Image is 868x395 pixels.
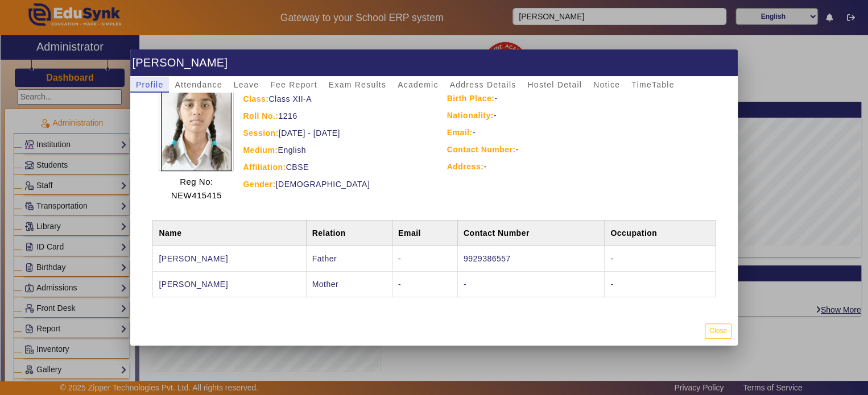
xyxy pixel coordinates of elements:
[306,271,392,297] td: Mother
[153,246,306,271] td: [PERSON_NAME]
[243,145,278,155] strong: Medium:
[243,180,275,189] strong: Gender:
[447,160,712,173] div: -
[153,271,306,297] td: [PERSON_NAME]
[175,81,222,89] span: Attendance
[329,81,386,89] span: Exam Results
[171,175,222,189] p: Reg No:
[449,81,516,89] span: Address Details
[243,109,419,123] div: 1216
[457,246,604,271] td: 9929386557
[130,49,738,76] h1: [PERSON_NAME]
[306,246,392,271] td: Father
[398,81,438,89] span: Academic
[136,81,163,89] span: Profile
[447,109,712,122] div: -
[243,92,419,106] div: Class XII-A
[605,246,715,271] td: -
[447,145,516,154] strong: Contact Number:
[447,92,712,105] div: -
[243,128,278,138] strong: Session:
[243,160,419,174] div: CBSE
[593,81,620,89] span: Notice
[243,94,268,103] strong: Class:
[447,128,473,137] strong: Email:
[243,143,419,157] div: English
[447,162,484,171] strong: Address:
[605,220,715,246] th: Occupation
[447,94,495,103] strong: Birth Place:
[243,177,419,191] div: [DEMOGRAPHIC_DATA]
[527,81,582,89] span: Hostel Detail
[243,111,278,120] strong: Roll No.:
[243,126,419,140] div: [DATE] - [DATE]
[447,126,712,139] div: -
[447,143,712,156] div: -
[234,81,259,89] span: Leave
[457,271,604,297] td: -
[392,220,457,246] th: Email
[243,163,286,172] strong: Affiliation:
[392,271,457,297] td: -
[631,81,674,89] span: TimeTable
[705,323,731,339] button: Close
[171,189,222,202] p: NEW415415
[605,271,715,297] td: -
[457,220,604,246] th: Contact Number
[447,111,494,120] strong: Nationality:
[392,246,457,271] td: -
[159,75,234,172] img: 43c75468-bdd2-474a-b8a3-daae917b2e60
[306,220,392,246] th: Relation
[153,220,306,246] th: Name
[270,81,317,89] span: Fee Report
